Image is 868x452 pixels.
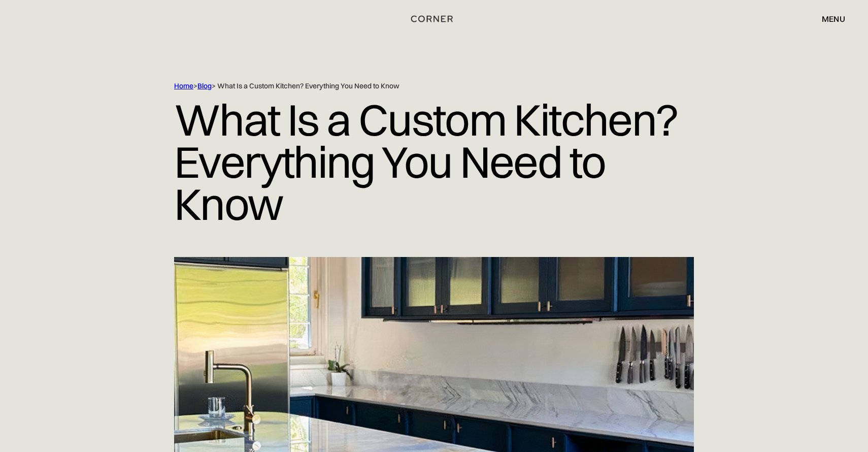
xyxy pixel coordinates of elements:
h1: What Is a Custom Kitchen? Everything You Need to Know [174,91,694,233]
a: Blog [197,81,212,90]
div: menu [822,15,845,23]
a: home [400,12,468,25]
a: Home [174,81,193,90]
div: > > What Is a Custom Kitchen? Everything You Need to Know [174,81,651,91]
div: menu [812,10,845,27]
